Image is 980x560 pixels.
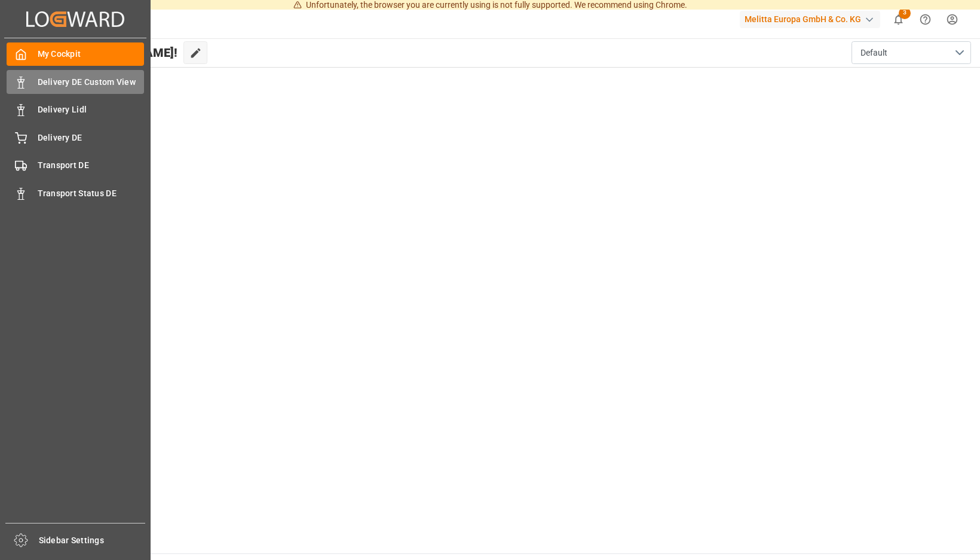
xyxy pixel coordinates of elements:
[38,76,145,89] span: Delivery DE Custom View
[7,98,144,121] a: Delivery Lidl
[38,187,145,200] span: Transport Status DE
[7,126,144,149] a: Delivery DE
[740,8,885,31] button: Melitta Europa GmbH & Co. KG
[38,159,145,172] span: Transport DE
[852,41,971,64] button: open menu
[38,132,145,144] span: Delivery DE
[885,6,912,33] button: show 3 new notifications
[7,181,144,205] a: Transport Status DE
[39,534,146,547] span: Sidebar Settings
[7,154,144,177] a: Transport DE
[740,11,880,28] div: Melitta Europa GmbH & Co. KG
[899,7,911,19] span: 3
[860,47,887,59] span: Default
[7,42,144,66] a: My Cockpit
[7,70,144,93] a: Delivery DE Custom View
[912,6,939,33] button: Help Center
[38,48,145,60] span: My Cockpit
[38,104,145,116] span: Delivery Lidl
